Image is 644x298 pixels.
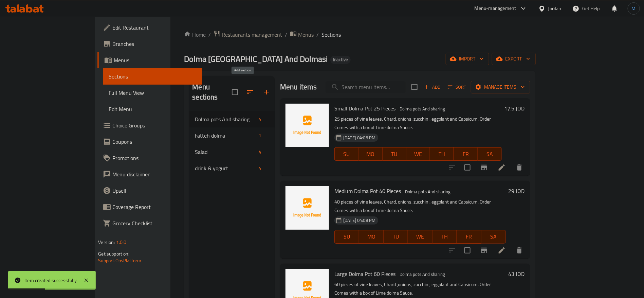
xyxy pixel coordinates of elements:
[337,149,356,159] span: SU
[189,160,275,176] div: drink & yogurt4
[316,31,319,39] li: /
[509,186,525,196] h6: 29 JOD
[256,148,264,156] div: items
[402,188,453,196] div: Dolma pots And sharing
[286,104,329,147] img: Small Dolma Pot 25 Pieces
[112,187,197,195] span: Upsell
[446,82,468,92] button: Sort
[195,132,256,140] span: Fatteh dolma
[195,164,256,172] div: drink & yogurt
[407,80,422,94] span: Select section
[195,115,256,123] span: Dolma pots And sharing
[475,4,516,13] div: Menu-management
[103,68,202,85] a: Sections
[184,30,535,39] nav: breadcrumb
[460,160,475,175] span: Select to update
[509,269,525,279] h6: 43 JOD
[384,230,408,244] button: TU
[385,149,404,159] span: TU
[112,23,197,32] span: Edit Restaurant
[189,111,275,127] div: Dolma pots And sharing4
[109,89,197,97] span: Full Menu View
[362,232,381,242] span: MO
[285,31,287,39] li: /
[361,149,380,159] span: MO
[511,242,528,259] button: delete
[321,31,341,39] span: Sections
[109,105,197,113] span: Edit Menu
[548,5,562,12] div: Jordan
[406,147,430,161] button: WE
[97,36,202,52] a: Branches
[256,132,264,140] div: items
[433,230,457,244] button: TH
[460,243,475,258] span: Select to update
[334,147,358,161] button: SU
[402,188,453,196] span: Dolma pots And sharing
[330,57,351,63] span: Inactive
[189,144,275,160] div: Salad4
[97,134,202,150] a: Coupons
[422,82,443,92] span: Add item
[228,85,242,99] span: Select all sections
[480,149,499,159] span: SA
[433,149,451,159] span: TH
[256,165,264,172] span: 4
[298,31,314,39] span: Menus
[242,84,258,100] span: Sort sections
[97,150,202,166] a: Promotions
[632,5,636,12] span: M
[97,117,202,134] a: Choice Groups
[112,154,197,162] span: Promotions
[341,217,378,224] span: [DATE] 04:08 PM
[24,277,77,284] div: Item created successfully
[454,147,478,161] button: FR
[195,148,256,156] div: Salad
[397,270,448,279] div: Dolma pots And sharing
[386,232,405,242] span: TU
[334,230,359,244] button: SU
[97,199,202,215] a: Coverage Report
[476,242,492,259] button: Branch-specific-item
[98,256,141,265] a: Support.OpsPlatform
[481,230,506,244] button: SA
[430,147,454,161] button: TH
[326,81,406,93] input: search
[359,230,384,244] button: MO
[184,51,328,67] span: Dolma [GEOGRAPHIC_DATA] And Dolmasi
[208,31,211,39] li: /
[358,147,382,161] button: MO
[98,249,129,258] span: Get support on:
[471,81,530,93] button: Manage items
[334,280,505,297] p: 60 pieces of vine leaves, Chard ,onions, zucchini, eggplant and Capsicum. Order Comes with a box ...
[334,115,501,132] p: 25 pieces of vine leaves, Chard, onions, zucchini, eggplant and Capsicum. Order Comes with a box ...
[97,19,202,36] a: Edit Restaurant
[457,230,481,244] button: FR
[457,149,475,159] span: FR
[103,101,202,117] a: Edit Menu
[112,203,197,211] span: Coverage Report
[341,135,378,141] span: [DATE] 04:06 PM
[408,230,433,244] button: WE
[97,182,202,199] a: Upsell
[484,232,503,242] span: SA
[103,85,202,101] a: Full Menu View
[411,232,430,242] span: WE
[422,82,443,92] button: Add
[443,82,471,92] span: Sort items
[116,238,127,247] span: 1.0.0
[383,147,406,161] button: TU
[97,215,202,231] a: Grocery Checklist
[397,270,448,278] span: Dolma pots And sharing
[476,83,525,91] span: Manage items
[214,30,282,39] a: Restaurants management
[256,115,264,123] div: items
[498,246,506,255] a: Edit menu item
[448,83,466,91] span: Sort
[222,31,282,39] span: Restaurants management
[334,186,401,196] span: Medium Dolma Pot 40 Pieces
[98,238,115,247] span: Version:
[476,159,492,176] button: Branch-specific-item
